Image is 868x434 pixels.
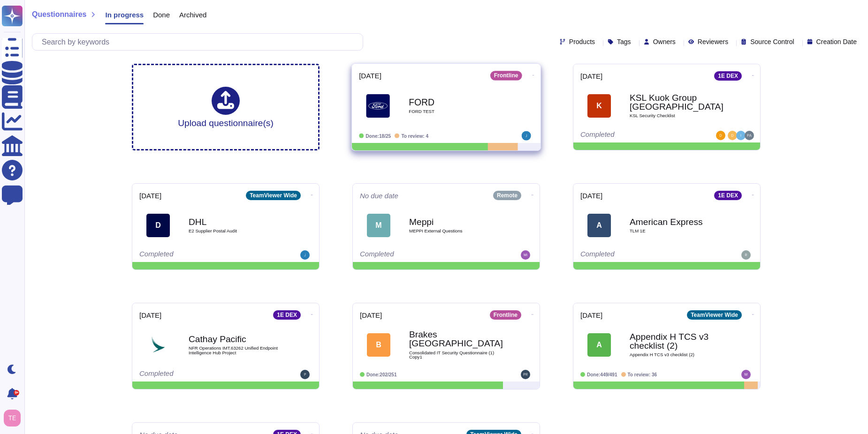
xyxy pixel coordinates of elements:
div: Completed [580,250,695,260]
span: FORD TEST [409,109,503,114]
span: Creation Date [816,38,857,45]
span: KSL Security Checklist [630,113,723,118]
span: Done: 449/491 [587,372,617,377]
b: Brakes [GEOGRAPHIC_DATA] [409,330,503,348]
img: user [728,131,737,140]
span: Reviewers [698,38,728,45]
span: No due date [360,192,398,199]
div: K [587,94,611,118]
b: FORD [409,97,503,106]
img: user [741,250,751,260]
span: [DATE] [580,73,602,80]
div: 1E DEX [714,191,742,200]
span: [DATE] [360,312,382,319]
div: Completed [139,250,254,260]
img: user [745,131,754,140]
span: [DATE] [359,72,381,79]
b: American Express [630,217,723,226]
span: Questionnaires [32,11,86,18]
span: [DATE] [580,312,602,319]
span: [DATE] [139,312,161,319]
img: user [300,250,310,260]
span: Owners [653,38,676,45]
span: To review: 36 [628,372,657,377]
b: Cathay Pacific [189,335,282,344]
span: To review: 4 [401,133,428,138]
span: Products [569,38,595,45]
span: Done [153,11,170,18]
div: Completed [580,131,695,140]
div: 1E DEX [714,71,742,81]
img: user [716,131,725,140]
b: KSL Kuok Group [GEOGRAPHIC_DATA] [630,93,723,111]
img: user [522,131,531,141]
span: NFR Operations IMT.63262 Unified Endpoint Intelligence Hub Project [189,346,282,355]
div: TeamViewer Wide [687,310,742,320]
img: Logo [366,94,390,118]
img: user [741,370,751,379]
div: D [146,214,170,237]
img: user [521,370,530,379]
img: user [4,410,21,427]
div: Frontline [490,71,522,80]
div: Completed [139,370,254,379]
input: Search by keywords [37,34,363,50]
span: Source Control [750,38,794,45]
span: Done: 202/251 [366,372,397,377]
div: Remote [493,191,521,200]
div: 1E DEX [273,310,301,320]
div: B [367,333,390,357]
button: user [2,408,27,428]
b: DHL [189,217,282,226]
span: Done: 18/25 [365,133,391,138]
span: TLM 1E [630,229,723,233]
div: A [587,214,611,237]
img: user [300,370,310,379]
img: user [736,131,746,140]
span: In progress [105,11,144,18]
img: user [521,250,530,260]
span: MEPPI External Questions [409,229,503,233]
span: Tags [617,38,631,45]
div: Frontline [490,310,521,320]
div: M [367,214,390,237]
span: E2 Supplier Postal Audit [189,229,282,233]
span: [DATE] [580,192,602,199]
span: Appendix H TCS v3 checklist (2) [630,352,723,357]
div: A [587,333,611,357]
img: Logo [146,333,170,357]
b: Appendix H TCS v3 checklist (2) [630,332,723,350]
div: 9+ [14,390,19,396]
span: Consolidated IT Security Questionnaire (1) Copy1 [409,351,503,359]
span: [DATE] [139,192,161,199]
span: Archived [179,11,206,18]
div: TeamViewer Wide [246,191,301,200]
div: Completed [360,250,475,260]
b: Meppi [409,217,503,226]
div: Upload questionnaire(s) [178,87,274,127]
